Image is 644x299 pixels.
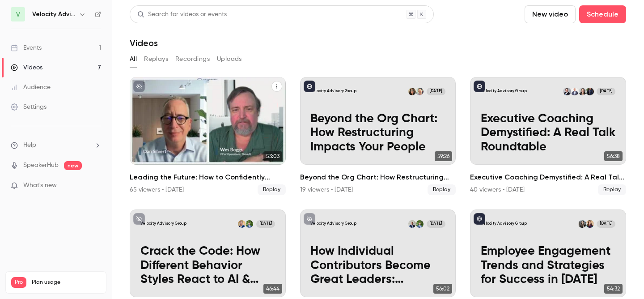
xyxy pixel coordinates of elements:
p: Crack the Code: How Different Behavior Styles React to AI & Change [140,244,275,287]
img: Joe Witte [408,220,416,228]
span: Replay [258,184,286,195]
span: [DATE] [256,220,275,228]
iframe: Noticeable Trigger [90,182,101,190]
p: Velocity Advisory Group [310,221,356,226]
button: New video [525,5,576,23]
li: help-dropdown-opener [11,141,101,150]
li: Leading the Future: How to Confidently Embrace AI and Bring Your Team Along [130,77,286,195]
h6: Velocity Advisory Group [32,10,75,19]
img: Tricia Seitz [578,88,586,95]
button: Replays [144,52,168,66]
span: Replay [428,184,456,195]
button: unpublished [304,213,315,225]
li: Executive Coaching Demystified: A Real Talk Roundtable [470,77,626,195]
span: 46:44 [263,284,282,294]
img: Dymon Lewis [408,88,416,95]
li: Beyond the Org Chart: How Restructuring Impacts Your People [300,77,456,195]
div: Search for videos or events [137,10,227,19]
div: Videos [11,63,42,72]
img: Ryan Payne [246,220,253,228]
span: 56:38 [604,151,623,161]
div: Audience [11,83,51,92]
div: Settings [11,103,47,111]
p: Velocity Advisory Group [310,89,356,94]
p: Velocity Advisory Group [481,89,527,94]
button: unpublished [133,81,145,92]
p: Beyond the Org Chart: How Restructuring Impacts Your People [310,112,445,154]
span: [DATE] [427,220,445,228]
span: Pro [11,277,26,288]
h2: Leading the Future: How to Confidently Embrace AI and Bring Your Team Along [130,172,286,183]
a: SpeakerHub [23,161,59,170]
img: Dr. James Smith, Jr. [586,88,593,95]
img: Andy Glab [563,88,571,95]
span: 53:03 [263,151,282,161]
button: Schedule [579,5,626,23]
div: 40 viewers • [DATE] [470,185,525,194]
img: Dan Silvert [238,220,246,228]
button: Recordings [175,52,210,66]
button: published [474,213,485,225]
button: Uploads [217,52,242,66]
a: Velocity Advisory GroupDr. James Smith, Jr.Tricia SeitzBob WeinholdAndy Glab[DATE]Executive Coach... [470,77,626,195]
button: unpublished [133,213,145,225]
span: [DATE] [427,88,445,95]
h1: Videos [130,38,158,48]
span: [DATE] [597,220,615,228]
span: Help [23,141,36,150]
p: Velocity Advisory Group [140,221,186,226]
div: Events [11,43,42,52]
span: V [16,10,20,19]
p: Executive Coaching Demystified: A Real Talk Roundtable [481,112,616,154]
p: Velocity Advisory Group [481,221,527,226]
div: 65 viewers • [DATE] [130,185,184,194]
h2: Executive Coaching Demystified: A Real Talk Roundtable [470,172,626,183]
section: Videos [130,5,626,294]
img: Bob Weinhold [571,88,578,95]
h2: Beyond the Org Chart: How Restructuring Impacts Your People [300,172,456,183]
span: 54:32 [604,284,623,294]
div: 19 viewers • [DATE] [300,185,353,194]
p: Employee Engagement Trends and Strategies for Success in [DATE] [481,244,616,287]
a: 53:03Leading the Future: How to Confidently Embrace AI and Bring Your Team Along65 viewers • [DAT... [130,77,286,195]
img: Amanda Nichols [578,220,586,228]
button: published [304,81,315,92]
span: Replay [598,184,626,195]
img: Ryan Payne [416,220,424,228]
p: How Individual Contributors Become Great Leaders: Empowering New Managers for Success [310,244,445,287]
span: 56:02 [433,284,452,294]
img: Abbie Mood [586,220,593,228]
img: David Schlosser [416,88,424,95]
span: 59:26 [435,151,452,161]
span: new [64,161,82,170]
a: Velocity Advisory GroupDavid SchlosserDymon Lewis[DATE]Beyond the Org Chart: How Restructuring Im... [300,77,456,195]
span: Plan usage [32,279,101,286]
button: published [474,81,485,92]
button: All [130,52,137,66]
span: What's new [23,181,57,190]
span: [DATE] [597,88,615,95]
